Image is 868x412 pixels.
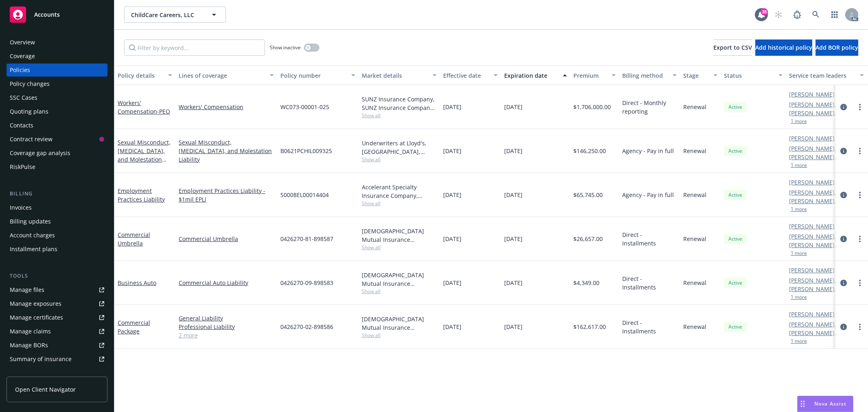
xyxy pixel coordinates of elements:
[362,183,437,200] div: Accelerant Specialty Insurance Company, Accelerant, RT Specialty Insurance Services, LLC (RSG Spe...
[683,71,708,80] div: Stage
[573,147,606,155] span: $146,250.00
[839,102,848,112] a: circleInformation
[7,339,107,352] a: Manage BORs
[10,339,48,352] div: Manage BORs
[789,232,853,249] a: [PERSON_NAME], CISR, [PERSON_NAME], MLIS
[10,50,35,63] div: Coverage
[755,39,812,56] button: Add historical policy
[727,103,743,111] span: Active
[179,314,274,322] a: General Liability
[7,36,107,49] a: Overview
[683,322,706,331] span: Renewal
[727,279,743,287] span: Active
[118,231,150,247] a: Commercial Umbrella
[362,71,428,80] div: Market details
[118,99,170,115] a: Workers' Compensation
[362,112,437,119] span: Show all
[179,71,265,80] div: Lines of coverage
[10,77,50,90] div: Policy changes
[573,234,603,243] span: $26,657.00
[789,71,855,80] div: Service team leaders
[761,8,768,15] div: 38
[7,201,107,214] a: Invoices
[683,191,706,199] span: Renewal
[727,147,743,155] span: Active
[789,178,835,186] a: [PERSON_NAME]
[7,77,107,90] a: Policy changes
[789,276,853,293] a: [PERSON_NAME], CISR, [PERSON_NAME], MLIS
[118,71,163,80] div: Policy details
[683,103,706,111] span: Renewal
[573,71,607,80] div: Premium
[791,207,807,212] button: 1 more
[713,39,752,56] button: Export to CSV
[7,325,107,338] a: Manage claims
[10,201,32,214] div: Invoices
[622,318,677,335] span: Direct - Installments
[839,146,848,156] a: circleInformation
[619,66,680,85] button: Billing method
[7,64,107,77] a: Policies
[855,102,865,112] a: more
[280,191,329,199] span: S0008EL00014404
[7,297,107,310] a: Manage exposures
[362,95,437,112] div: SUNZ Insurance Company, SUNZ Insurance Company, Venture Programs
[797,396,853,412] button: Nova Assist
[7,283,107,296] a: Manage files
[7,105,107,118] a: Quoting plans
[727,323,743,331] span: Active
[724,71,774,80] div: Status
[504,191,523,199] span: [DATE]
[622,274,677,291] span: Direct - Installments
[683,278,706,287] span: Renewal
[7,311,107,324] a: Manage certificates
[10,105,48,118] div: Quoting plans
[7,91,107,104] a: SSC Cases
[362,139,437,156] div: Underwriters at Lloyd's, [GEOGRAPHIC_DATA], [PERSON_NAME] of [GEOGRAPHIC_DATA], RT Specialty Insu...
[10,36,35,49] div: Overview
[855,322,865,332] a: more
[179,234,274,243] a: Commercial Umbrella
[622,147,674,155] span: Agency - Pay in full
[789,266,835,274] a: [PERSON_NAME]
[622,191,674,199] span: Agency - Pay in full
[362,271,437,288] div: [DEMOGRAPHIC_DATA] Mutual Insurance Company, S.I., [DEMOGRAPHIC_DATA] Mutual Insurance
[573,322,606,331] span: $162,617.00
[839,278,848,288] a: circleInformation
[277,66,359,85] button: Policy number
[855,190,865,200] a: more
[443,191,461,199] span: [DATE]
[179,331,274,340] a: 2 more
[504,278,523,287] span: [DATE]
[10,297,61,310] div: Manage exposures
[789,90,835,99] a: [PERSON_NAME]
[789,222,835,230] a: [PERSON_NAME]
[7,229,107,242] a: Account charges
[683,234,706,243] span: Renewal
[839,322,848,332] a: circleInformation
[10,133,52,146] div: Contract review
[816,39,858,56] button: Add BOR policy
[504,103,523,111] span: [DATE]
[789,310,835,318] a: [PERSON_NAME]
[440,66,501,85] button: Effective date
[791,295,807,300] button: 1 more
[7,3,107,26] a: Accounts
[7,353,107,366] a: Summary of insurance
[362,315,437,332] div: [DEMOGRAPHIC_DATA] Mutual Insurance Company, S.I., [DEMOGRAPHIC_DATA] Mutual Insurance
[713,44,752,51] span: Export to CSV
[573,103,611,111] span: $1,706,000.00
[124,7,226,23] button: ChildCare Careers, LLC
[622,71,668,80] div: Billing method
[359,66,440,85] button: Market details
[10,283,44,296] div: Manage files
[7,160,107,173] a: RiskPulse
[504,71,558,80] div: Expiration date
[10,64,30,77] div: Policies
[622,230,677,248] span: Direct - Installments
[680,66,721,85] button: Stage
[280,71,346,80] div: Policy number
[504,322,523,331] span: [DATE]
[791,251,807,256] button: 1 more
